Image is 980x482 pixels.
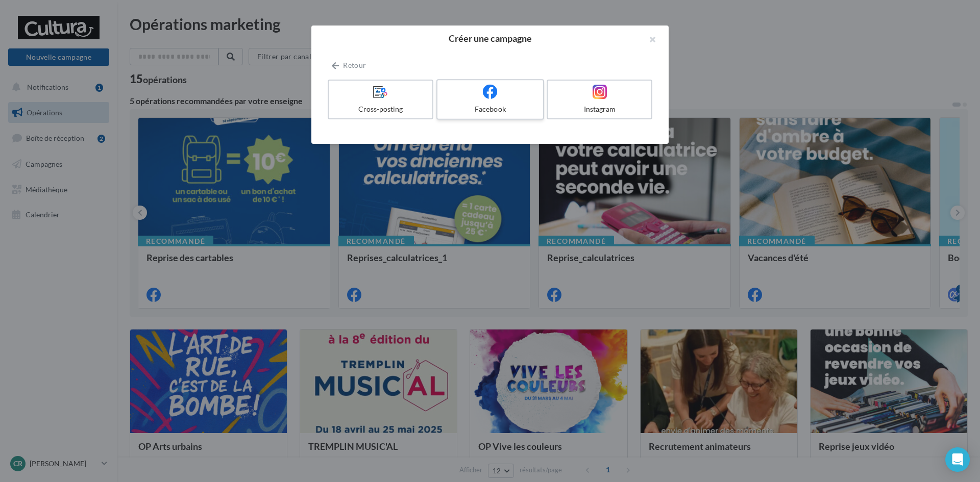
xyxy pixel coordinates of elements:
div: Instagram [552,104,647,114]
h2: Créer une campagne [328,34,652,43]
div: Cross-posting [333,104,428,114]
div: Facebook [442,104,538,114]
button: Retour [328,59,370,71]
div: Open Intercom Messenger [945,447,970,472]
